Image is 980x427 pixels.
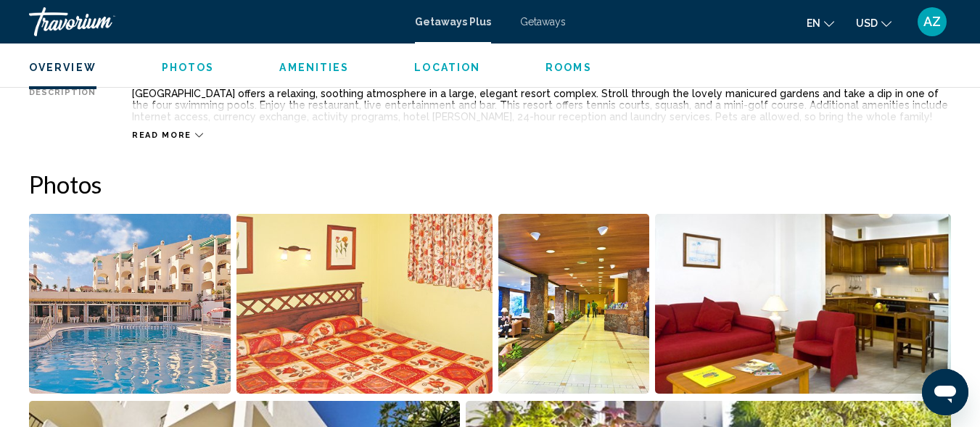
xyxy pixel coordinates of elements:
[29,88,96,123] div: Description
[807,17,820,29] span: en
[414,62,480,73] span: Location
[922,369,968,415] iframe: Button to launch messaging window
[279,62,349,73] span: Amenities
[856,17,878,29] span: USD
[132,130,203,141] button: Read more
[655,213,951,394] button: Open full-screen image slider
[162,61,215,74] button: Photos
[923,14,941,29] span: AZ
[545,62,592,73] span: Rooms
[415,16,491,28] a: Getaways Plus
[29,7,400,36] a: Travorium
[279,61,349,74] button: Amenities
[807,12,834,33] button: Change language
[29,213,231,394] button: Open full-screen image slider
[162,62,215,73] span: Photos
[414,61,480,74] button: Location
[913,7,951,37] button: User Menu
[132,130,192,140] span: Read more
[520,16,566,28] a: Getaways
[29,170,951,199] h2: Photos
[236,213,493,394] button: Open full-screen image slider
[29,61,96,74] button: Overview
[545,61,592,74] button: Rooms
[856,12,892,33] button: Change currency
[29,62,96,73] span: Overview
[498,213,649,394] button: Open full-screen image slider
